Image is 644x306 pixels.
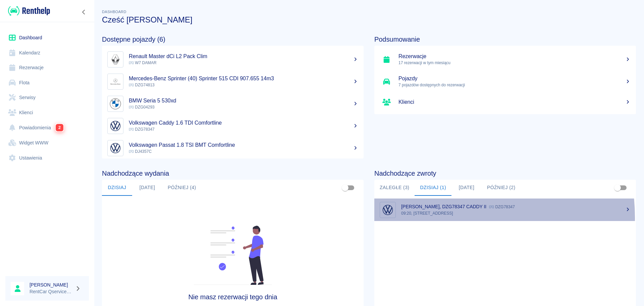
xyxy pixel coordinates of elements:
[102,35,364,43] h4: Dostępne pojazdy (6)
[109,97,122,110] img: Image
[109,142,122,155] img: Image
[482,180,521,196] button: Później (2)
[374,93,636,112] a: Klienci
[401,204,486,209] p: [PERSON_NAME], DZG78347 CADDY II
[102,10,126,14] span: Dashboard
[129,75,358,82] h5: Mercedes-Benz Sprinter (40) Sprinter 515 CDI 907.655 14m3
[109,120,122,132] img: Image
[129,97,358,104] h5: BMW Seria 5 530xd
[135,293,331,301] h4: Nie masz rezerwacji tego dnia
[5,120,89,135] a: Powiadomienia2
[489,205,515,209] p: DZG78347
[398,82,631,88] p: 7 pojazdów dostępnych do rezerwacji
[190,226,276,285] img: Fleet
[374,35,636,43] h4: Podsumowanie
[374,169,636,177] h4: Nadchodzące zwroty
[5,45,89,60] a: Kalendarz
[129,127,155,132] span: DZG78347
[162,180,202,196] button: Później (4)
[129,120,358,126] h5: Volkswagen Caddy 1.6 TDI Comfortline
[5,30,89,45] a: Dashboard
[398,60,631,66] p: 17 rezerwacji w tym miesiącu
[129,60,157,65] span: W7 DAMAR
[611,181,624,194] span: Pokaż przypisane tylko do mnie
[102,15,636,25] h3: Cześć [PERSON_NAME]
[79,8,89,16] button: Zwiń nawigację
[8,5,50,16] img: Renthelp logo
[5,105,89,120] a: Klienci
[5,75,89,90] a: Flota
[102,93,364,115] a: ImageBMW Seria 5 530xd DZG04293
[5,135,89,150] a: Widget WWW
[109,53,122,66] img: Image
[381,204,394,216] img: Image
[374,180,415,196] button: Zaległe (3)
[129,105,155,110] span: DZG04293
[5,150,89,166] a: Ustawienia
[102,180,132,196] button: Dzisiaj
[102,71,364,93] a: ImageMercedes-Benz Sprinter (40) Sprinter 515 CDI 907.655 14m3 DZG74813
[129,83,155,87] span: DZG74813
[129,142,358,148] h5: Volkswagen Passat 1.8 TSI BMT Comfortline
[129,149,152,154] span: DJ4357C
[5,90,89,105] a: Serwisy
[102,115,364,137] a: ImageVolkswagen Caddy 1.6 TDI Comfortline DZG78347
[398,99,631,105] h5: Klienci
[5,60,89,75] a: Rezerwacje
[102,169,364,177] h4: Nadchodzące wydania
[102,48,364,71] a: ImageRenault Master dCi L2 Pack Clim W7 DAMAR
[129,53,358,60] h5: Renault Master dCi L2 Pack Clim
[132,180,162,196] button: [DATE]
[30,281,72,288] h6: [PERSON_NAME]
[415,180,451,196] button: Dzisiaj (1)
[398,75,631,82] h5: Pojazdy
[109,75,122,88] img: Image
[374,199,636,221] a: Image[PERSON_NAME], DZG78347 CADDY II DZG7834709:20, [STREET_ADDRESS]
[401,210,631,216] p: 09:20, [STREET_ADDRESS]
[374,48,636,71] a: Rezerwacje17 rezerwacji w tym miesiącu
[398,53,631,60] h5: Rezerwacje
[451,180,482,196] button: [DATE]
[30,288,72,295] p: RentCar Qservice Damar Parts
[55,124,63,132] span: 2
[339,181,352,194] span: Pokaż przypisane tylko do mnie
[5,5,50,16] a: Renthelp logo
[102,137,364,159] a: ImageVolkswagen Passat 1.8 TSI BMT Comfortline DJ4357C
[374,71,636,93] a: Pojazdy7 pojazdów dostępnych do rezerwacji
